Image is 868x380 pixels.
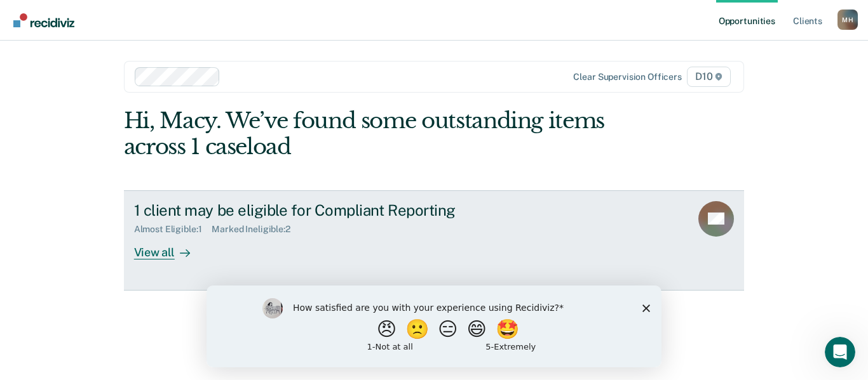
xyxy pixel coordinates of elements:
div: Hi, Macy. We’ve found some outstanding items across 1 caseload [124,108,620,160]
div: Clear supervision officers [573,72,681,82]
div: Marked Ineligible : 2 [212,224,300,235]
iframe: Survey by Kim from Recidiviz [207,285,661,367]
div: M H [837,10,858,30]
div: View all [134,235,205,259]
img: Recidiviz [13,13,74,27]
div: 1 client may be eligible for Compliant Reporting [134,201,580,219]
a: 1 client may be eligible for Compliant ReportingAlmost Eligible:1Marked Ineligible:2View all [124,190,745,291]
div: Almost Eligible : 1 [134,224,212,235]
button: Profile dropdown button [837,10,858,30]
iframe: Intercom live chat [825,337,855,367]
span: D10 [687,67,731,87]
